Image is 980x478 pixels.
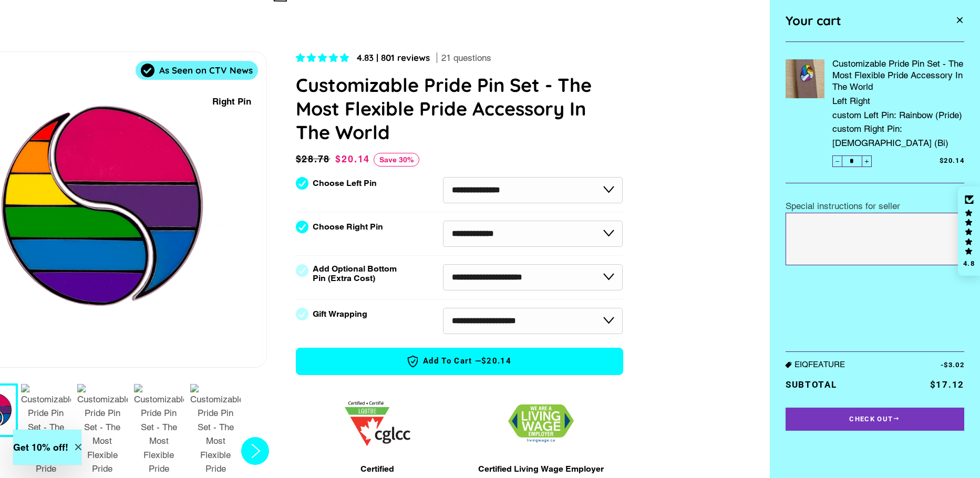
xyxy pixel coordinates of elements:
[963,260,975,267] div: 4.8
[898,155,964,166] span: $20.14
[357,52,430,63] span: 4.83 | 801 reviews
[832,155,872,167] input: quantity
[313,222,383,232] label: Choose Right Pin
[313,179,377,188] label: Choose Left Pin
[905,360,964,370] span: -$3.02
[478,463,604,475] span: Certified Living Wage Employer
[786,201,900,211] label: Special instructions for seller
[335,153,370,164] span: $20.14
[296,348,623,375] button: Add to Cart —$20.14
[296,53,352,63] span: 4.83 stars
[832,108,964,122] span: custom Left Pin: Rainbow (Pride)
[832,58,964,92] a: Customizable Pride Pin Set - The Most Flexible Pride Accessory In The World
[832,92,964,108] span: Left Right
[481,356,511,367] span: $20.14
[832,122,964,150] span: custom Right Pin: [DEMOGRAPHIC_DATA] (Bi)
[296,152,333,167] span: $28.78
[958,186,980,276] div: Click to open Judge.me floating reviews tab
[312,355,607,368] span: Add to Cart —
[374,153,419,167] span: Save 30%
[212,95,251,109] div: Right Pin
[862,155,872,167] button: Increase item quantity by one
[313,309,367,319] label: Gift Wrapping
[345,401,410,446] img: 1705457225.png
[508,404,574,443] img: 1706832627.png
[786,8,934,34] div: Your cart
[313,264,401,283] label: Add Optional Bottom Pin (Extra Cost)
[296,73,623,144] h1: Customizable Pride Pin Set - The Most Flexible Pride Accessory In The World
[832,155,842,167] button: Reduce item quantity by one
[786,408,964,431] button: Check Out
[786,378,905,392] p: Subtotal
[905,378,964,392] p: $17.12
[441,52,491,65] span: 21 questions
[786,360,905,370] span: EIQFEATURE
[786,59,824,98] img: Customizable Pride Pin Set - The Most Flexible Pride Accessory In The World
